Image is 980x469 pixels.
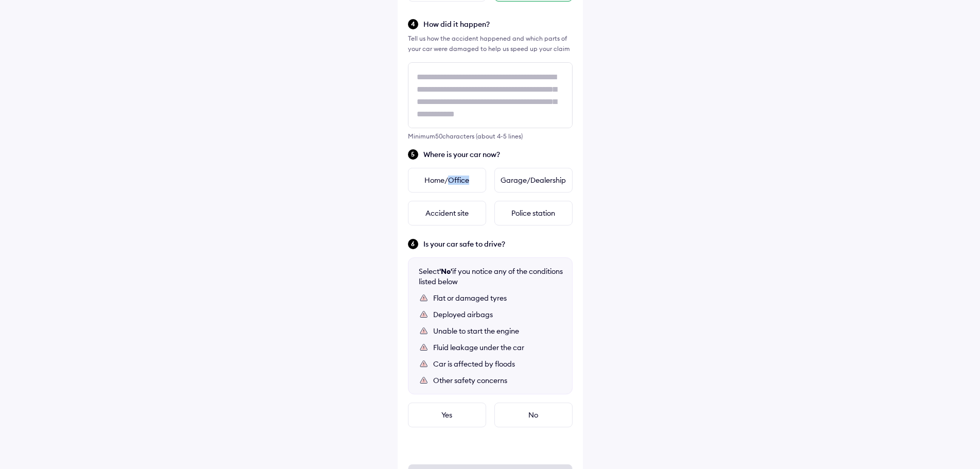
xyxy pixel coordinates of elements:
div: Home/Office [408,168,486,193]
span: Where is your car now? [423,149,573,160]
span: Is your car safe to drive? [423,239,573,249]
div: Accident site [408,201,486,225]
div: Flat or damaged tyres [433,293,562,303]
span: How did it happen? [423,19,573,29]
div: Car is affected by floods [433,359,562,369]
div: Fluid leakage under the car [433,342,562,353]
div: No [494,403,573,427]
div: Police station [494,201,573,225]
div: Garage/Dealership [494,168,573,193]
div: Select if you notice any of the conditions listed below [419,266,563,287]
div: Minimum 50 characters (about 4-5 lines) [408,132,573,140]
div: Yes [408,403,486,427]
div: Tell us how the accident happened and which parts of your car were damaged to help us speed up yo... [408,33,573,54]
div: Unable to start the engine [433,326,562,336]
div: Deployed airbags [433,309,562,320]
b: 'No' [439,267,452,276]
div: Other safety concerns [433,375,562,386]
